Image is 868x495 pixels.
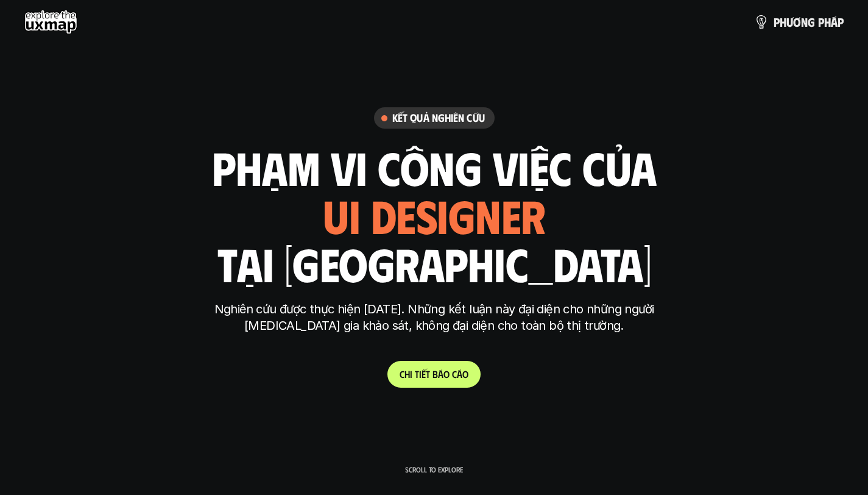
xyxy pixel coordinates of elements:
[415,368,419,380] span: t
[212,141,657,193] h1: phạm vi công việc của
[419,368,422,380] span: i
[754,10,844,34] a: phươngpháp
[780,15,786,29] span: h
[793,15,801,29] span: ơ
[443,368,450,380] span: o
[410,368,412,380] span: i
[405,465,463,474] p: Scroll to explore
[426,368,430,380] span: t
[462,368,468,380] span: o
[808,15,815,29] span: g
[422,368,426,380] span: ế
[824,15,831,29] span: h
[438,368,443,380] span: á
[387,361,481,388] a: Chitiếtbáocáo
[838,15,844,29] span: p
[432,368,438,380] span: b
[801,15,808,29] span: n
[786,15,793,29] span: ư
[774,15,780,29] span: p
[392,111,485,125] h6: Kết quả nghiên cứu
[400,368,404,380] span: C
[452,368,457,380] span: c
[206,301,663,334] p: Nghiên cứu được thực hiện [DATE]. Những kết luận này đại diện cho những người [MEDICAL_DATA] gia ...
[831,15,838,29] span: á
[404,368,410,380] span: h
[217,238,651,289] h1: tại [GEOGRAPHIC_DATA]
[818,15,824,29] span: p
[457,368,462,380] span: á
